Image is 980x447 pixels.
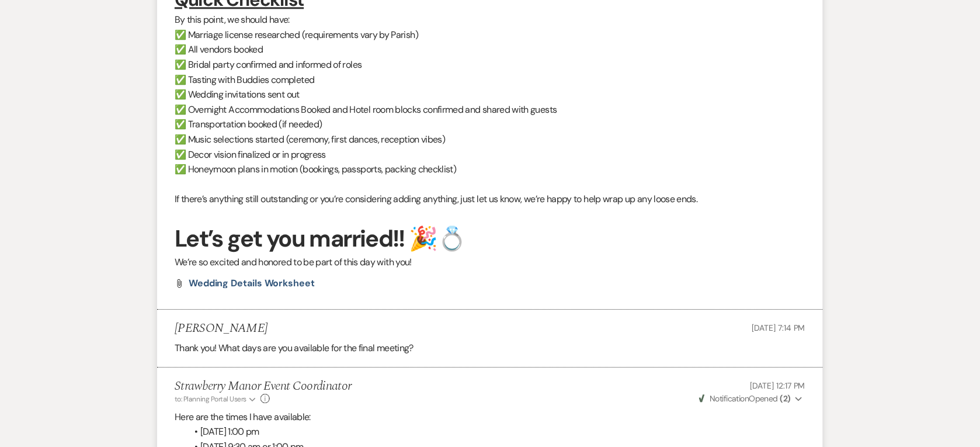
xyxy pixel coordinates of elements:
[697,393,805,405] button: NotificationOpened (2)
[175,57,805,72] p: ✅ Bridal party confirmed and informed of roles
[175,147,805,162] p: ✅ Decor vision finalized or in progress
[175,410,805,425] p: Here are the times I have available:
[175,394,246,404] span: to: Planning Portal Users
[750,380,805,391] span: [DATE] 12:17 PM
[752,323,805,333] span: [DATE] 7:14 PM
[175,132,805,147] p: ✅ Music selections started (ceremony, first dances, reception vibes)
[699,393,791,404] span: Opened
[175,72,805,88] p: ✅ Tasting with Buddies completed
[175,162,805,177] p: ✅ Honeymoon plans in motion (bookings, passports, packing checklist)
[175,321,267,336] h5: [PERSON_NAME]
[175,341,805,356] div: Thank you! What days are you available for the final meeting?
[175,12,805,27] p: By this point, we should have:
[175,87,805,102] p: ✅ Wedding invitations sent out
[175,256,412,268] span: We’re so excited and honored to be part of this day with you!
[175,102,805,117] p: ✅ Overnight Accommodations Booked and Hotel room blocks confirmed and shared with guests
[189,279,315,288] a: Wedding Details Worksheet
[175,117,805,132] p: ✅ Transportation booked (if needed)
[175,223,465,254] strong: Let’s get you married!! 🎉💍
[175,27,805,43] p: ✅ Marriage license researched (requirements vary by Parish)
[175,379,352,394] h5: Strawberry Manor Event Coordinator
[186,424,805,439] li: [DATE] 1:00 pm
[175,192,805,207] p: If there’s anything still outstanding or you’re considering adding anything, just let us know, we...
[710,393,749,404] span: Notification
[175,42,805,57] p: ✅ All vendors booked
[175,394,258,404] button: to: Planning Portal Users
[780,393,791,404] strong: ( 2 )
[189,277,315,289] span: Wedding Details Worksheet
